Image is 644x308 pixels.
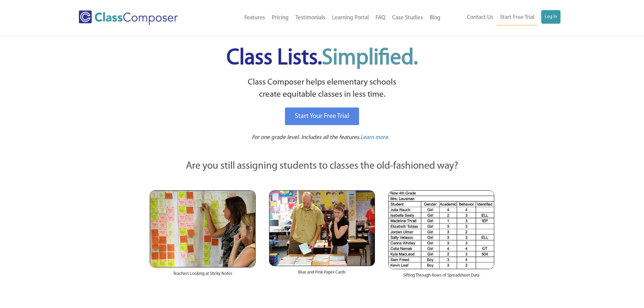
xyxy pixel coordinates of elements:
img: Spreadsheets [388,190,494,269]
a: Learn more. [360,134,389,142]
span: Class Lists. [226,47,418,69]
a: Case Studies [389,10,426,25]
a: Start Your Free Trial [285,108,359,125]
a: Contact Us [463,10,497,25]
a: Pricing [268,10,292,25]
nav: Header Menu [444,10,560,25]
img: Class Composer [79,10,178,25]
a: Blog [426,10,444,25]
a: Start Free Trial [497,10,538,25]
span: Start Your Free Trial [295,113,349,120]
p: Class Composer helps elementary schools create equitable classes in less time. [149,76,496,101]
span: For one grade level. Includes all the features. [252,135,360,140]
img: Blue and Pink Paper Cards [269,190,375,266]
span: Learn more. [360,135,389,140]
a: Learning Portal [329,10,372,25]
img: Teachers Looking at Sticky Notes [150,190,256,267]
span: Simplified. [322,47,418,69]
div: Blue and Pink Paper Cards [269,266,375,282]
div: Teachers Looking at Sticky Notes [150,267,256,284]
a: FAQ [372,10,389,25]
a: Features [241,10,268,25]
a: Log In [541,10,560,24]
a: Testimonials [292,10,329,25]
nav: Header Menu [206,10,444,25]
p: Are you still assigning students to classes the old-fashioned way? [150,159,495,174]
div: Sifting Through Rows of Spreadsheet Data [388,269,494,285]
